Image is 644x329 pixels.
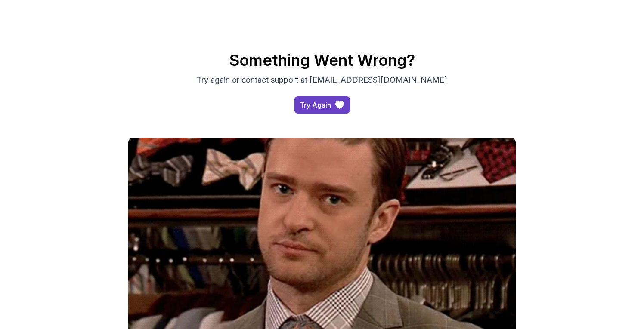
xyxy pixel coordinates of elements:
[294,96,350,114] button: Try Again
[294,96,350,114] a: access-dashboard
[21,52,623,69] h2: Something Went Wrong?
[300,100,331,110] div: Try Again
[177,74,467,86] p: Try again or contact support at [EMAIL_ADDRESS][DOMAIN_NAME]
